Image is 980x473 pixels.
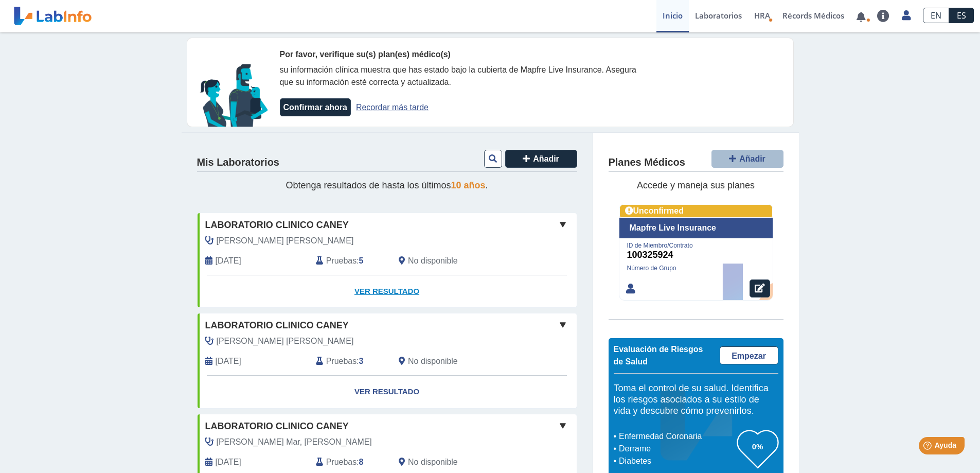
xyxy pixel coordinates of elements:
[280,98,351,116] button: Confirmar ahora
[308,255,391,267] div: :
[286,180,488,190] span: Obtenga resultados de hasta los últimos .
[408,255,458,267] span: No disponible
[280,65,636,86] span: su información clínica muestra que has estado bajo la cubierta de Mapfre Live Insurance. Asegura ...
[205,319,349,332] span: Laboratorio Clinico Caney
[217,335,354,347] span: Vazquez Diaz, Maria
[616,455,737,467] li: Diabetes
[923,8,949,23] a: EN
[732,352,766,360] span: Empezar
[408,456,458,468] span: No disponible
[359,256,364,265] b: 5
[359,357,364,365] b: 3
[754,10,770,21] span: HRA
[505,150,577,168] button: Añadir
[888,433,969,462] iframe: Help widget launcher
[326,255,357,267] span: Pruebas
[949,8,974,23] a: ES
[533,154,559,163] span: Añadir
[739,154,765,163] span: Añadir
[216,456,241,468] span: 2025-05-13
[216,355,241,367] span: 2025-06-02
[205,218,349,232] span: Laboratorio Clinico Caney
[308,355,391,367] div: :
[308,456,391,468] div: :
[217,235,354,247] span: Vazquez Diaz, Maria
[737,440,778,453] h3: 0%
[197,156,279,169] h4: Mis Laboratorios
[614,345,703,366] span: Evaluación de Riesgos de Salud
[451,180,486,190] span: 10 años
[711,150,783,168] button: Añadir
[280,48,645,61] div: Por favor, verifique su(s) plan(es) médico(s)
[359,458,364,466] b: 8
[198,275,577,308] a: Ver Resultado
[609,156,685,169] h4: Planes Médicos
[326,355,357,367] span: Pruebas
[720,346,778,364] a: Empezar
[216,255,241,267] span: 2025-09-02
[356,103,429,112] a: Recordar más tarde
[616,430,737,443] li: Enfermedad Coronaria
[205,419,349,433] span: Laboratorio Clinico Caney
[637,180,755,190] span: Accede y maneja sus planes
[408,355,458,367] span: No disponible
[326,456,357,468] span: Pruebas
[616,443,737,455] li: Derrame
[614,383,778,416] h5: Toma el control de su salud. Identifica los riesgos asociados a su estilo de vida y descubre cómo...
[198,376,577,408] a: Ver Resultado
[217,436,372,448] span: Fernandez Mar, Maria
